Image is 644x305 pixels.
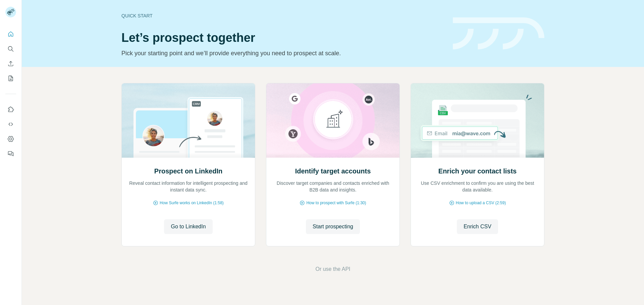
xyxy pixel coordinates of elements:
[5,148,16,160] button: Feedback
[418,180,537,193] p: Use CSV enrichment to confirm you are using the best data available.
[121,83,255,158] img: Prospect on LinkedIn
[315,265,350,273] button: Or use the API
[456,200,506,206] span: How to upload a CSV (2:59)
[154,166,222,176] h2: Prospect on LinkedIn
[306,200,366,206] span: How to prospect with Surfe (1:30)
[457,219,498,234] button: Enrich CSV
[5,103,16,116] button: Use Surfe on LinkedIn
[121,49,445,58] p: Pick your starting point and we’ll provide everything you need to prospect at scale.
[453,17,544,50] img: banner
[171,223,206,231] span: Go to LinkedIn
[295,166,371,176] h2: Identify target accounts
[5,72,16,84] button: My lists
[121,31,445,45] h1: Let’s prospect together
[5,118,16,130] button: Use Surfe API
[164,219,212,234] button: Go to LinkedIn
[5,28,16,40] button: Quick start
[5,43,16,55] button: Search
[128,180,248,193] p: Reveal contact information for intelligent prospecting and instant data sync.
[273,180,393,193] p: Discover target companies and contacts enriched with B2B data and insights.
[411,83,544,158] img: Enrich your contact lists
[438,166,517,176] h2: Enrich your contact lists
[121,12,445,19] div: Quick start
[5,133,16,145] button: Dashboard
[5,58,16,70] button: Enrich CSV
[464,223,491,231] span: Enrich CSV
[266,83,400,158] img: Identify target accounts
[160,200,224,206] span: How Surfe works on LinkedIn (1:58)
[313,223,353,231] span: Start prospecting
[306,219,360,234] button: Start prospecting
